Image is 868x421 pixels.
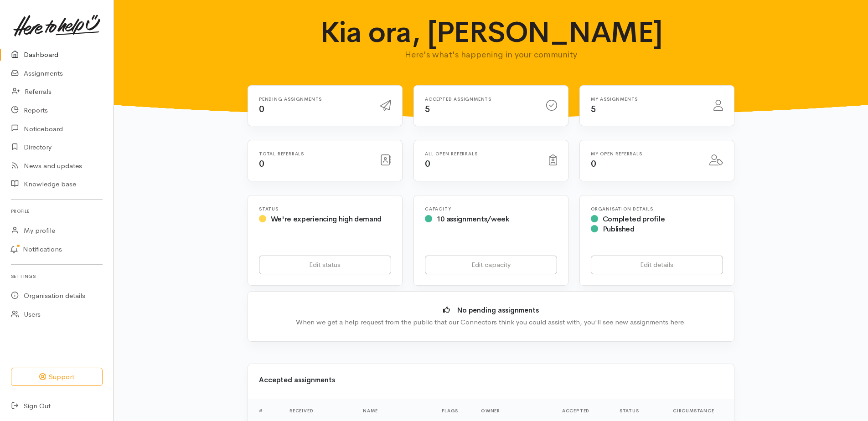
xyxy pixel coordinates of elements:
p: Here's what's happening in your community [314,48,669,61]
span: 5 [591,103,596,115]
h6: Pending assignments [259,97,369,102]
a: Edit status [259,256,391,274]
h6: Capacity [425,206,557,211]
h6: Organisation Details [591,206,723,211]
h6: Settings [11,270,103,282]
span: Completed profile [603,214,665,224]
span: 5 [425,103,430,115]
span: 0 [259,103,264,115]
a: Edit capacity [425,256,557,274]
b: No pending assignments [457,306,539,314]
span: 0 [425,158,430,169]
span: 0 [591,158,596,169]
span: 10 assignments/week [437,214,509,224]
button: Support [11,368,103,386]
span: Published [603,224,635,234]
span: 0 [259,158,264,169]
h6: Accepted assignments [425,97,535,102]
h6: My assignments [591,97,703,102]
h6: Status [259,206,391,211]
h6: Profile [11,205,103,217]
h6: Total referrals [259,151,369,156]
div: When we get a help request from the public that our Connectors think you could assist with, you'l... [262,317,720,328]
h6: All open referrals [425,151,538,156]
b: Accepted assignments [259,375,335,384]
span: We're experiencing high demand [271,214,382,224]
h6: My open referrals [591,151,698,156]
h1: Kia ora, [PERSON_NAME] [314,16,669,48]
a: Edit details [591,256,723,274]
